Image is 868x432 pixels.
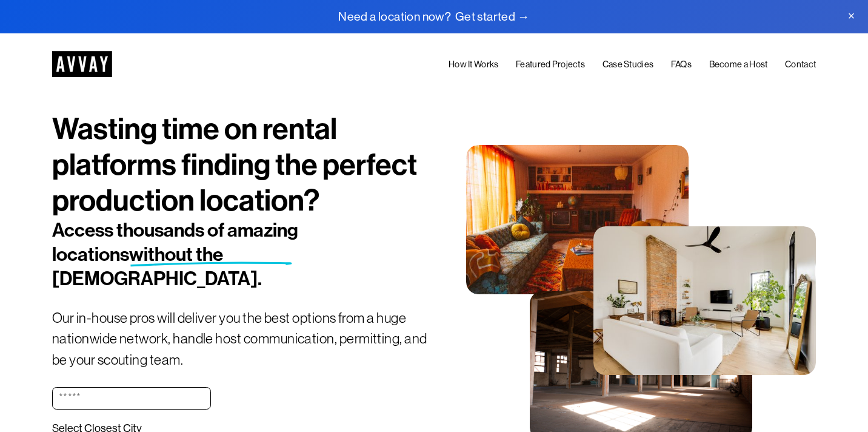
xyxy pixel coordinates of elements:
[52,218,370,291] h2: Access thousands of amazing locations
[449,57,499,72] a: How It Works
[516,57,585,72] a: Featured Projects
[785,57,816,72] a: Contact
[709,57,768,72] a: Become a Host
[52,308,434,371] p: Our in-house pros will deliver you the best options from a huge nationwide network, handle host c...
[603,57,654,72] a: Case Studies
[52,111,434,218] h1: Wasting time on rental platforms finding the perfect production location?
[671,57,692,72] a: FAQs
[52,243,262,290] span: without the [DEMOGRAPHIC_DATA].
[52,51,112,77] img: AVVAY - The First Nationwide Location Scouting Co.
